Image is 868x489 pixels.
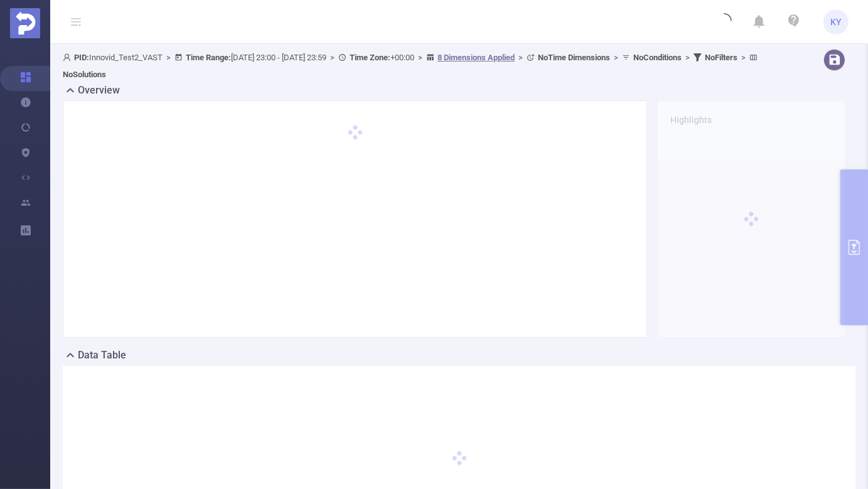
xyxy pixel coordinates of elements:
b: No Solutions [63,70,106,79]
span: KY [831,9,842,35]
span: > [414,53,426,62]
h2: Overview [78,83,120,98]
b: Time Range: [186,53,231,62]
u: 8 Dimensions Applied [437,53,515,62]
span: Innovid_Test2_VAST [DATE] 23:00 - [DATE] 23:59 +00:00 [63,53,761,79]
b: No Conditions [633,53,682,62]
span: > [610,53,622,62]
span: > [682,53,694,62]
b: No Time Dimensions [538,53,610,62]
img: Protected Media [10,8,40,38]
b: No Filters [705,53,737,62]
b: PID: [74,53,89,62]
h2: Data Table [78,348,126,363]
i: icon: user [63,53,74,62]
span: > [163,53,174,62]
b: Time Zone: [350,53,390,62]
i: icon: loading [717,13,732,31]
span: > [515,53,527,62]
span: > [326,53,338,62]
span: > [737,53,749,62]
